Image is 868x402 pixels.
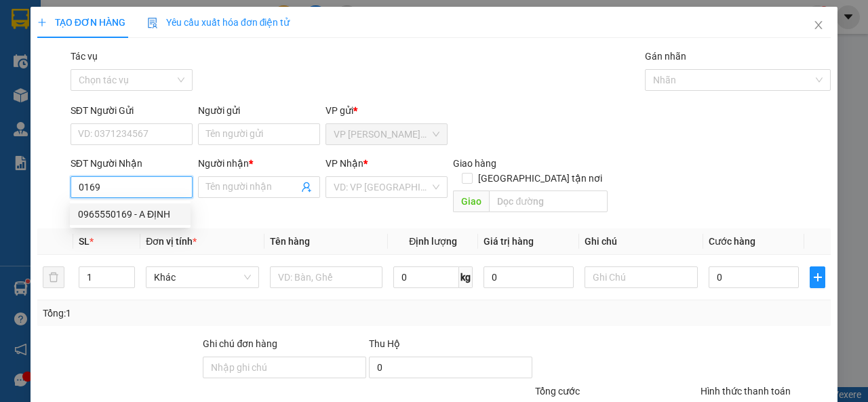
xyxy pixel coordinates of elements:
span: kg [459,266,473,288]
p: GỬI: [5,26,198,52]
div: SĐT Người Nhận [71,156,193,171]
div: Người nhận [198,156,320,171]
span: CÔNG [73,73,102,86]
span: VP Càng Long [38,58,106,71]
span: Tổng cước [535,386,580,397]
span: TẠO ĐƠN HÀNG [37,17,125,28]
span: Khác [154,267,251,287]
span: SL [79,236,90,247]
button: Close [800,7,837,45]
label: Ghi chú đơn hàng [203,338,277,349]
img: icon [147,18,158,28]
span: Định lượng [409,236,457,247]
input: Ghi Chú [585,266,698,288]
span: Yêu cầu xuất hóa đơn điện tử [147,17,290,28]
input: Ghi chú đơn hàng [203,357,366,378]
input: VD: Bàn, Ghế [270,266,383,288]
span: KO BAO HƯ [35,88,94,101]
span: GIAO: [5,88,94,101]
span: plus [37,18,47,27]
th: Ghi chú [579,228,703,255]
span: Tên hàng [270,236,310,247]
input: Dọc đường [489,190,607,212]
strong: BIÊN NHẬN GỬI HÀNG [45,7,157,20]
span: Đơn vị tính [146,236,197,247]
button: plus [810,266,825,288]
div: VP gửi [325,103,448,118]
div: Người gửi [198,103,320,118]
span: 0589264212 - [5,73,102,86]
span: VP Nhận [325,158,363,169]
span: Thu Hộ [369,338,400,349]
div: 0965550169 - A ĐỊNH [70,203,191,225]
div: SĐT Người Gửi [71,103,193,118]
p: NHẬN: [5,58,198,71]
span: Giao [453,190,489,212]
div: Tổng: 1 [43,306,336,321]
div: 0965550169 - A ĐỊNH [78,207,182,222]
input: 0 [484,266,574,288]
span: Cước hàng [709,236,755,247]
label: Hình thức thanh toán [701,386,791,397]
span: Giá trị hàng [484,236,534,247]
button: delete [43,266,64,288]
span: plus [810,272,825,283]
label: Gán nhãn [645,51,686,62]
span: [GEOGRAPHIC_DATA] tận nơi [473,171,608,186]
label: Tác vụ [71,51,98,62]
span: close [813,20,824,31]
span: Giao hàng [453,158,496,169]
span: VP [PERSON_NAME] ([GEOGRAPHIC_DATA]) - [5,26,126,52]
span: VP Trần Phú (Hàng) [334,124,439,144]
span: user-add [301,182,312,193]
